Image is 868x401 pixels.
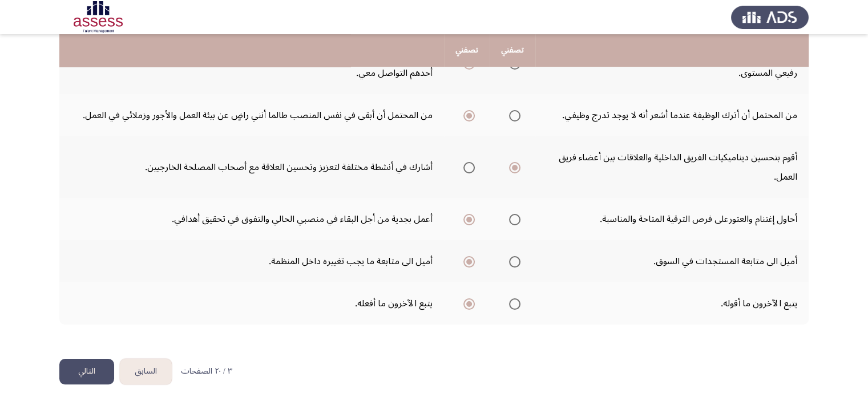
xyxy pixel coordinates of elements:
td: أقوم بتحسين ديناميكيات الفريق الداخلية والعلاقات بين أعضاء فريق العمل. [535,136,809,198]
mat-radio-group: Select an option [459,157,475,177]
mat-radio-group: Select an option [459,106,475,125]
td: يتبع الآخرون ما أقوله. [535,282,809,325]
button: load next page [59,359,114,384]
img: Assessment logo of Potentiality Assessment R2 (EN/AR) [59,1,137,33]
td: أميل الى متابعة المستجدات في السوق. [535,240,809,282]
mat-radio-group: Select an option [504,106,520,125]
mat-radio-group: Select an option [504,252,520,271]
mat-radio-group: Select an option [504,209,520,229]
mat-radio-group: Select an option [459,252,475,271]
button: load previous page [120,359,172,384]
mat-radio-group: Select an option [459,294,475,313]
td: من المحتمل أن أترك الوظيفة عندما أشعر أنه لا يوجد تدرج وظيفي. [535,94,809,136]
img: Assess Talent Management logo [731,1,809,33]
th: تصفني [490,34,535,67]
td: أعمل بجدية من أجل البقاء في منصبي الحالي والتفوق في تحقيق أهدافي. [59,198,444,240]
td: أشارك في أنشطة مختلفة لتعزيز وتحسين العلاقة مع أصحاب المصلحة الخارجيين. [59,136,444,198]
td: أميل الى متابعة ما يجب تغييره داخل المنظمة. [59,240,444,282]
mat-radio-group: Select an option [504,157,520,177]
td: أحاول إغتنام والعثورعلى فرص الترقية المتاحة والمناسبة. [535,198,809,240]
mat-radio-group: Select an option [459,209,475,229]
td: من المحتمل أن أبقى في نفس المنصب طالما أنني راضٍ عن بيئة العمل والأجور وزملائي في العمل. [59,94,444,136]
mat-radio-group: Select an option [504,294,520,313]
th: تصفني [444,34,490,67]
td: يتبع الآخرون ما أفعله. [59,282,444,325]
p: ٣ / ٢٠ الصفحات [181,367,232,376]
